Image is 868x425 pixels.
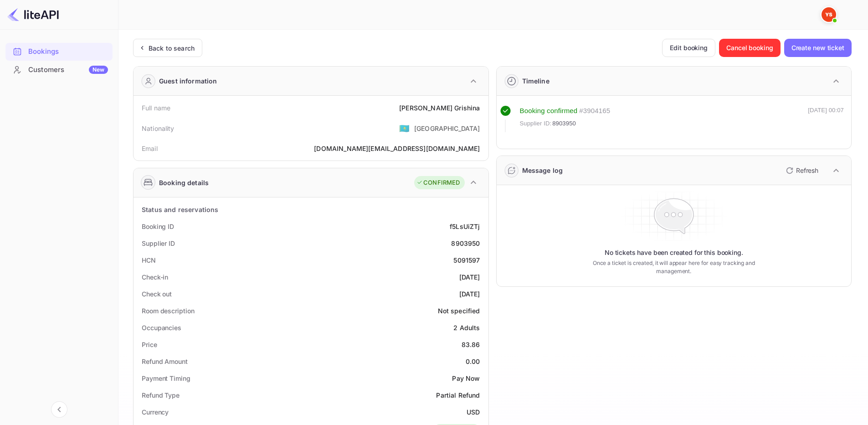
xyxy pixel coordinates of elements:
div: [GEOGRAPHIC_DATA] [414,124,480,133]
div: Timeline [522,76,550,86]
div: 0.00 [466,357,480,366]
button: Create new ticket [784,39,852,57]
button: Edit booking [662,39,715,57]
div: Supplier ID [142,238,175,248]
div: [DOMAIN_NAME][EMAIL_ADDRESS][DOMAIN_NAME] [314,144,480,153]
p: Once a ticket is created, it will appear here for easy tracking and management. [578,259,769,275]
div: Payment Timing [142,373,190,383]
img: Yandex Support [822,7,836,22]
div: Message log [522,166,563,175]
div: Partial Refund [436,390,480,400]
div: Bookings [28,47,108,57]
div: 2 Adults [453,323,480,332]
div: Guest information [159,76,217,86]
div: Not specified [438,306,480,316]
div: Status and reservations [142,205,218,214]
div: Nationality [142,124,175,133]
div: Bookings [5,43,113,61]
div: Booking confirmed [520,106,578,116]
div: Booking ID [142,222,174,231]
div: Currency [142,407,169,417]
div: Pay Now [452,373,480,383]
div: Full name [142,103,170,113]
span: Supplier ID: [520,119,552,128]
div: Refund Amount [142,357,188,366]
div: Room description [142,306,194,316]
div: [PERSON_NAME] Grishina [399,103,480,113]
span: United States [399,120,410,136]
div: 83.86 [462,340,480,349]
div: New [89,66,108,74]
p: Refresh [796,166,818,175]
div: 8903950 [451,238,480,248]
div: Price [142,340,157,349]
div: CustomersNew [5,61,113,79]
div: Check-in [142,272,168,282]
div: Booking details [159,178,209,187]
div: HCN [142,255,156,265]
div: Check out [142,289,172,299]
div: Customers [28,65,108,75]
div: Occupancies [142,323,181,332]
div: Back to search [149,43,195,53]
div: # 3904165 [579,106,610,116]
a: Bookings [5,43,113,60]
button: Collapse navigation [51,401,67,418]
div: CONFIRMED [416,178,460,187]
a: CustomersNew [5,61,113,78]
div: f5LsUiZTj [450,222,480,231]
button: Cancel booking [719,39,781,57]
img: LiteAPI logo [7,7,59,22]
button: Refresh [781,163,822,178]
div: [DATE] 00:07 [808,106,844,132]
div: Email [142,144,158,153]
div: USD [467,407,480,417]
p: No tickets have been created for this booking. [605,248,743,257]
span: 8903950 [552,119,576,128]
div: [DATE] [459,289,480,299]
div: 5091597 [453,255,480,265]
div: [DATE] [459,272,480,282]
div: Refund Type [142,390,180,400]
